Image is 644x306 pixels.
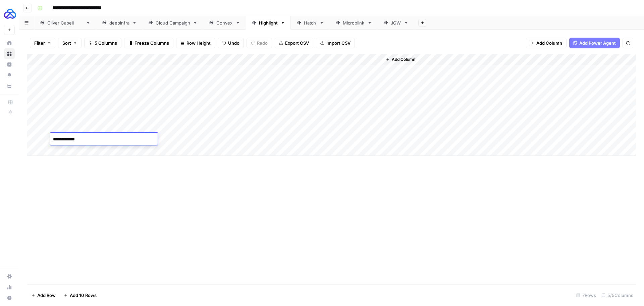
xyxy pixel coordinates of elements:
button: Add Column [383,55,418,64]
div: deepinfra [109,19,129,26]
button: Add Row [27,290,60,301]
a: Hatch [291,16,330,30]
span: 5 Columns [95,40,117,46]
a: Insights [4,59,15,70]
span: Row Height [186,40,211,46]
a: Your Data [4,81,15,91]
button: 5 Columns [84,38,121,48]
a: Usage [4,282,15,293]
a: deepinfra [96,16,143,30]
span: Add Row [37,292,56,299]
button: Add Column [526,38,567,48]
button: Add Power Agent [569,38,620,48]
a: Browse [4,48,15,59]
a: Home [4,38,15,48]
div: JGW [391,19,401,26]
span: Sort [62,40,71,46]
span: Add 10 Rows [70,292,97,299]
span: Add Column [536,40,562,46]
button: Undo [218,38,244,48]
div: 7 Rows [574,290,599,301]
button: Redo [247,38,272,48]
div: 5/5 Columns [599,290,636,301]
button: Export CSV [275,38,313,48]
img: AUQ Logo [4,8,16,20]
div: Hatch [304,19,317,26]
button: Add 10 Rows [60,290,101,301]
div: Cloud Campaign [156,19,190,26]
span: Filter [34,40,45,46]
button: Freeze Columns [124,38,173,48]
div: [PERSON_NAME] [47,19,83,26]
button: Import CSV [316,38,355,48]
button: Row Height [176,38,215,48]
a: JGW [378,16,414,30]
span: Redo [257,40,268,46]
span: Freeze Columns [135,40,169,46]
button: Filter [30,38,55,48]
span: Export CSV [285,40,309,46]
a: Convex [203,16,246,30]
a: [PERSON_NAME] [34,16,96,30]
div: Microblink [343,19,365,26]
button: Help + Support [4,293,15,303]
a: Microblink [330,16,378,30]
a: Cloud Campaign [143,16,203,30]
a: Settings [4,271,15,282]
span: Import CSV [326,40,351,46]
div: Convex [216,19,233,26]
a: Highlight [246,16,291,30]
div: Highlight [259,19,278,26]
a: Opportunities [4,70,15,81]
span: Add Power Agent [579,40,616,46]
button: Sort [58,38,82,48]
button: Workspace: AUQ [4,5,15,22]
span: Undo [228,40,239,46]
span: Add Column [392,56,415,62]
